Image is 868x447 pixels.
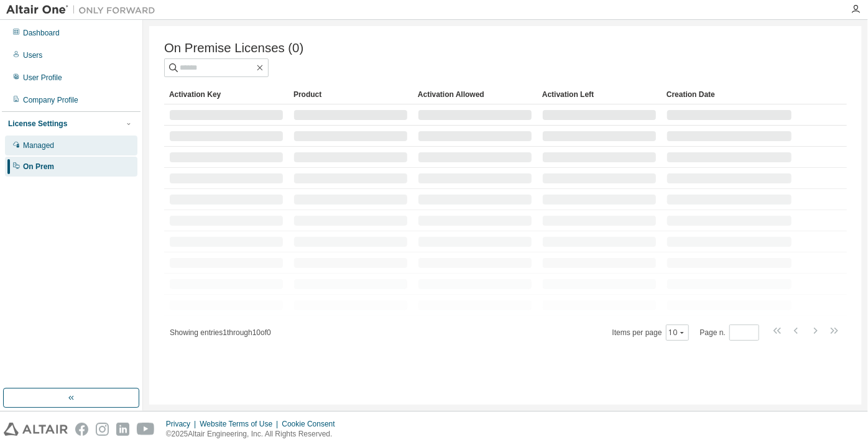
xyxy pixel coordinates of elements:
div: Dashboard [23,28,60,38]
div: Creation Date [667,85,792,104]
div: Website Terms of Use [200,419,282,429]
p: © 2025 Altair Engineering, Inc. All Rights Reserved. [166,429,343,440]
button: 10 [669,328,686,338]
span: On Premise Licenses (0) [164,41,303,55]
div: Managed [23,141,54,150]
div: Activation Key [169,85,284,104]
div: Users [23,50,42,60]
img: altair_logo.svg [4,423,68,436]
img: instagram.svg [96,423,109,436]
img: youtube.svg [137,423,155,436]
img: Altair One [6,4,162,16]
div: Product [293,85,408,104]
div: Privacy [166,419,200,429]
div: User Profile [23,73,62,83]
div: Activation Left [542,85,657,104]
div: Company Profile [23,95,78,105]
div: Activation Allowed [418,85,532,104]
img: linkedin.svg [116,423,129,436]
div: Cookie Consent [282,419,342,429]
img: facebook.svg [75,423,88,436]
span: Page n. [700,325,759,341]
span: Showing entries 1 through 10 of 0 [170,328,271,337]
div: On Prem [23,162,54,172]
span: Items per page [612,325,689,341]
div: License Settings [8,119,67,129]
